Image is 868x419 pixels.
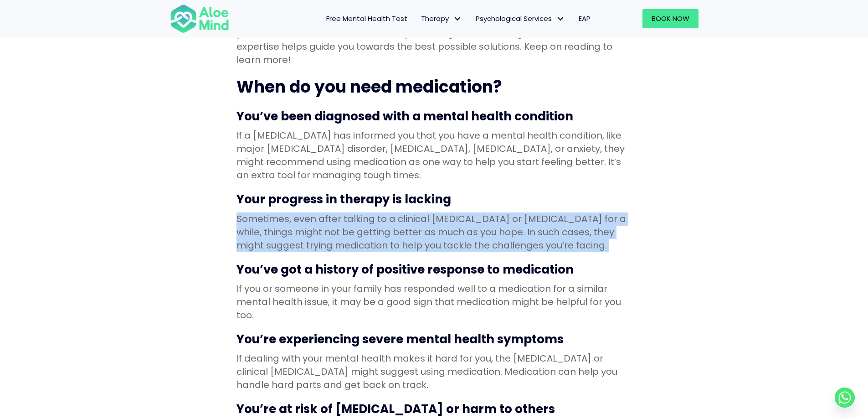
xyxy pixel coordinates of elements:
[236,331,632,347] h3: You’re experiencing severe mental health symptoms
[236,401,632,417] h3: You’re at risk of [MEDICAL_DATA] or harm to others
[326,14,407,23] span: Free Mental Health Test
[652,14,689,23] span: Book Now
[236,129,632,182] p: If a [MEDICAL_DATA] has informed you that you have a mental health condition, like major [MEDICAL...
[236,352,632,392] p: If dealing with your mental health makes it hard for you, the [MEDICAL_DATA] or clinical [MEDICAL...
[642,9,699,28] a: Book Now
[554,12,567,26] span: Psychological Services: submenu
[236,76,632,98] h2: When do you need medication?
[236,282,632,322] p: If you or someone in your family has responded well to a medication for a similar mental health i...
[241,9,597,28] nav: Menu
[414,9,469,28] a: TherapyTherapy: submenu
[236,108,632,124] h3: You’ve been diagnosed with a mental health condition
[835,388,855,408] a: Whatsapp
[170,4,229,34] img: Aloe mind Logo
[319,9,414,28] a: Free Mental Health Test
[421,14,462,23] span: Therapy
[236,261,632,278] h3: You’ve got a history of positive response to medication
[236,191,632,207] h3: Your progress in therapy is lacking
[579,14,591,23] span: EAP
[451,12,464,26] span: Therapy: submenu
[476,14,565,23] span: Psychological Services
[572,9,597,28] a: EAP
[469,9,572,28] a: Psychological ServicesPsychological Services: submenu
[236,212,632,252] p: Sometimes, even after talking to a clinical [MEDICAL_DATA] or [MEDICAL_DATA] for a while, things ...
